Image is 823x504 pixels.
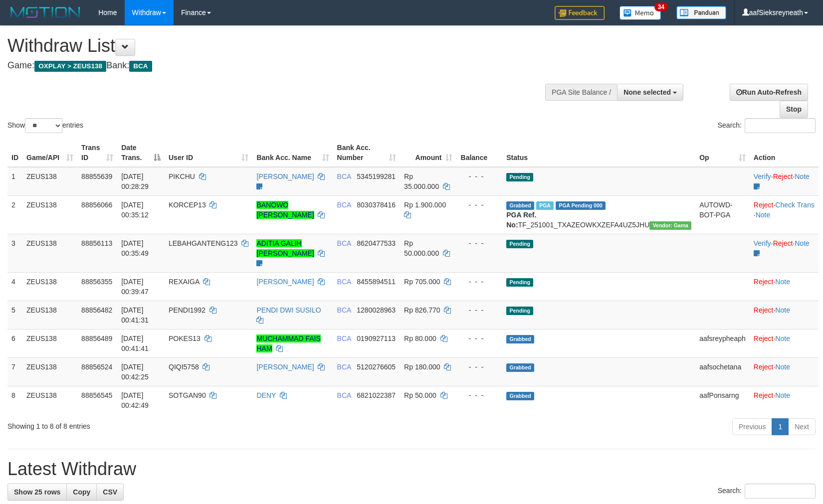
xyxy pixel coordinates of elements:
a: Note [775,306,790,314]
div: - - - [460,362,498,372]
a: Check Trans [775,201,815,209]
h1: Withdraw List [7,36,539,56]
span: BCA [337,278,351,286]
span: 34 [654,2,668,11]
td: ZEUS138 [22,195,77,234]
div: PGA Site Balance / [545,84,617,101]
td: 7 [7,357,22,386]
a: Show 25 rows [7,484,67,501]
a: Verify [754,172,771,180]
th: User ID: activate to sort column ascending [165,139,252,167]
span: REXAIGA [169,278,199,286]
td: · [750,329,819,357]
span: Copy 6821022387 to clipboard [357,391,396,399]
img: Button%20Memo.svg [619,6,661,20]
span: PGA Pending [556,201,606,210]
span: Copy 5345199281 to clipboard [357,172,396,180]
span: [DATE] 00:42:49 [121,391,149,409]
td: · · [750,167,819,196]
span: Grabbed [506,363,534,372]
span: Copy 8455894511 to clipboard [357,278,396,286]
span: 88856482 [81,306,112,314]
div: - - - [460,334,498,343]
span: BCA [337,391,351,399]
th: Date Trans.: activate to sort column descending [117,139,165,167]
div: - - - [460,171,498,181]
span: 88856355 [81,278,112,286]
span: Rp 80.000 [404,335,436,342]
span: Grabbed [506,392,534,400]
th: Game/API: activate to sort column ascending [22,139,77,167]
span: Vendor URL: https://trx31.1velocity.biz [649,221,691,230]
td: 5 [7,301,22,329]
a: Reject [754,391,774,399]
span: Grabbed [506,201,534,210]
span: Pending [506,240,533,248]
span: SOTGAN90 [169,391,206,399]
span: 88855639 [81,172,112,180]
h1: Latest Withdraw [7,459,816,479]
a: Reject [754,363,774,371]
a: CSV [96,484,124,501]
span: LEBAHGANTENG123 [169,239,238,247]
span: None selected [623,88,671,96]
span: QIQI5758 [169,363,199,371]
span: KORCEP13 [169,201,206,209]
span: BCA [337,239,351,247]
span: [DATE] 00:35:12 [121,201,149,219]
span: BCA [337,201,351,209]
span: Rp 50.000 [404,391,436,399]
a: Verify [754,239,771,247]
span: Rp 826.770 [404,306,440,314]
input: Search: [745,484,816,499]
a: BANOWO [PERSON_NAME] [256,201,314,219]
span: PENDI1992 [169,306,206,314]
span: PIKCHU [169,172,195,180]
span: Copy [73,488,90,496]
span: Pending [506,173,533,181]
span: 88856524 [81,363,112,371]
td: 4 [7,272,22,301]
td: AUTOWD-BOT-PGA [695,195,750,234]
span: BCA [337,306,351,314]
span: 88856066 [81,201,112,209]
td: · [750,386,819,414]
div: - - - [460,238,498,248]
a: [PERSON_NAME] [256,278,314,286]
a: 1 [772,418,789,435]
a: Next [788,418,816,435]
span: [DATE] 00:28:29 [121,172,149,190]
span: POKES13 [169,335,201,342]
span: [DATE] 00:42:25 [121,363,149,381]
a: Reject [754,201,774,209]
a: ADITIA GALIH [PERSON_NAME] [256,239,314,257]
select: Showentries [25,118,62,133]
a: Reject [773,172,793,180]
span: OXPLAY > ZEUS138 [34,61,106,72]
div: - - - [460,305,498,315]
a: Note [775,363,790,371]
td: · · [750,195,819,234]
div: - - - [460,277,498,287]
div: Showing 1 to 8 of 8 entries [7,417,336,431]
a: MUCHAMMAD FAIS HAM [256,335,320,352]
td: ZEUS138 [22,234,77,272]
span: Show 25 rows [14,488,60,496]
span: 88856489 [81,335,112,342]
th: Trans ID: activate to sort column ascending [77,139,117,167]
a: Reject [754,306,774,314]
td: 2 [7,195,22,234]
td: ZEUS138 [22,357,77,386]
b: PGA Ref. No: [506,211,536,229]
td: · [750,357,819,386]
span: CSV [103,488,117,496]
a: Note [775,391,790,399]
th: ID [7,139,22,167]
span: Marked by aafsreyleap [536,201,554,210]
span: Pending [506,278,533,287]
span: Copy 5120276605 to clipboard [357,363,396,371]
a: Previous [732,418,772,435]
span: 88856545 [81,391,112,399]
h4: Game: Bank: [7,61,539,71]
span: BCA [337,172,351,180]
